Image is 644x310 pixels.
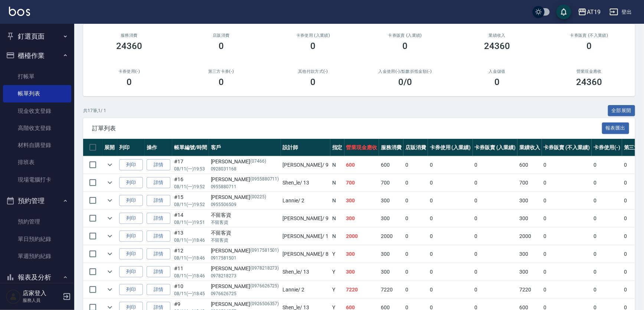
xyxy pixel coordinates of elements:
h3: 0 [311,77,316,87]
td: 300 [344,263,379,281]
p: 08/11 (一) 19:52 [174,183,207,190]
div: [PERSON_NAME] [211,193,279,201]
a: 報表匯出 [602,124,630,131]
a: 詳情 [147,266,170,278]
h2: 業績收入 [460,33,534,38]
a: 詳情 [147,177,170,189]
div: AT19 [587,7,601,17]
p: 共 17 筆, 1 / 1 [83,107,106,114]
button: 列印 [119,177,143,189]
button: 列印 [119,284,143,296]
h2: 入金使用(-) /點數折抵金額(-) [368,69,442,74]
div: [PERSON_NAME] [211,158,279,166]
td: #14 [172,210,209,227]
td: 300 [344,245,379,263]
p: (00225) [250,193,266,201]
th: 卡券使用 (入業績) [428,139,473,156]
th: 展開 [102,139,117,156]
td: 0 [592,156,622,174]
div: [PERSON_NAME] [211,247,279,255]
p: 0928031168 [211,166,279,172]
td: 0 [473,192,518,209]
h3: 0 [586,41,592,51]
p: (0978218273) [250,265,279,273]
td: 0 [542,210,592,227]
button: 全部展開 [608,105,635,117]
td: #12 [172,245,209,263]
a: 高階收支登錄 [3,120,71,137]
td: 0 [403,210,428,227]
button: expand row [104,195,115,206]
div: 不留客資 [211,229,279,237]
button: 釘選頁面 [3,27,71,46]
th: 服務消費 [379,139,403,156]
td: N [330,156,344,174]
td: Shen_le / 13 [281,174,330,192]
button: save [556,4,571,19]
td: Shen_le / 13 [281,263,330,281]
p: (0955880711) [250,176,279,183]
td: 0 [403,192,428,209]
td: 0 [428,174,473,192]
button: 登出 [607,5,635,19]
p: 08/11 (一) 19:51 [174,219,207,226]
td: 0 [542,228,592,245]
td: 0 [592,174,622,192]
td: 2000 [517,228,542,245]
td: 600 [517,156,542,174]
td: 300 [344,210,379,227]
h2: 卡券使用 (入業績) [276,33,350,38]
td: 300 [379,263,403,281]
td: 0 [592,281,622,298]
td: 300 [379,192,403,209]
img: Person [6,289,21,304]
h3: 0 [402,41,408,51]
h3: 24360 [484,41,510,51]
td: 0 [592,263,622,281]
a: 詳情 [147,284,170,296]
h2: 卡券販賣 (入業績) [368,33,442,38]
td: 0 [403,228,428,245]
a: 帳單列表 [3,85,71,102]
th: 操作 [145,139,172,156]
td: 0 [473,245,518,263]
h3: 24360 [116,41,142,51]
td: N [330,192,344,209]
h3: 0 /0 [398,77,412,87]
div: 不留客資 [211,211,279,219]
td: 7220 [344,281,379,298]
h2: 其他付款方式(-) [276,69,350,74]
p: 08/11 (一) 19:52 [174,201,207,208]
p: 不留客資 [211,237,279,244]
td: 0 [473,156,518,174]
td: 0 [473,228,518,245]
td: 0 [428,192,473,209]
td: #15 [172,192,209,209]
td: 600 [344,156,379,174]
td: 700 [379,174,403,192]
button: expand row [104,266,115,277]
td: Y [330,263,344,281]
h5: 店家登入 [23,290,61,297]
button: 列印 [119,266,143,278]
td: 0 [473,263,518,281]
td: Y [330,281,344,298]
button: 列印 [119,248,143,260]
td: 0 [428,156,473,174]
div: [PERSON_NAME] [211,265,279,273]
th: 業績收入 [517,139,542,156]
th: 營業現金應收 [344,139,379,156]
div: [PERSON_NAME] [211,176,279,183]
td: 0 [428,281,473,298]
h3: 0 [219,41,224,51]
th: 設計師 [281,139,330,156]
td: 300 [517,192,542,209]
p: (07466) [250,158,266,166]
td: N [330,228,344,245]
th: 客戶 [209,139,281,156]
a: 詳情 [147,159,170,171]
td: Lannie / 2 [281,192,330,209]
td: [PERSON_NAME] / 9 [281,156,330,174]
a: 排班表 [3,154,71,171]
td: [PERSON_NAME] / 8 [281,245,330,263]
